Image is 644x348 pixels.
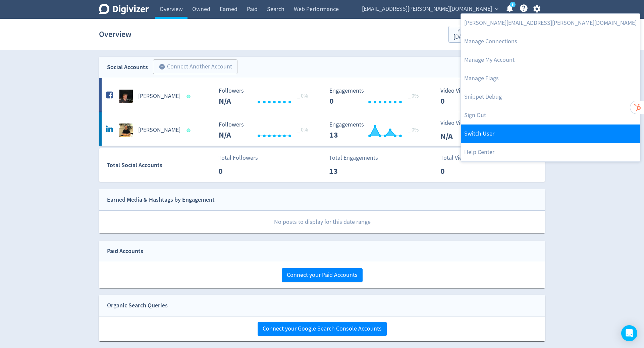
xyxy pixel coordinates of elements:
[621,325,637,341] div: Open Intercom Messenger
[461,106,640,125] a: Log out
[461,51,640,69] a: Manage My Account
[461,69,640,88] a: Manage Flags
[461,143,640,161] a: Help Center
[461,88,640,106] a: Snippet Debug
[461,14,640,32] a: [PERSON_NAME][EMAIL_ADDRESS][PERSON_NAME][DOMAIN_NAME]
[461,125,640,143] a: Switch User
[461,32,640,51] a: Manage Connections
